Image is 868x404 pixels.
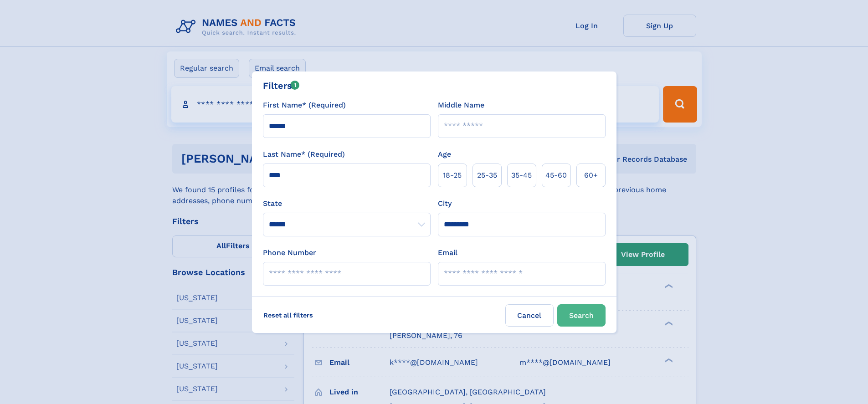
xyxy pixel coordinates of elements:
[438,198,452,209] label: City
[263,149,345,160] label: Last Name* (Required)
[257,304,319,326] label: Reset all filters
[263,79,300,92] div: Filters
[477,170,497,181] span: 25‑35
[263,198,431,209] label: State
[443,170,462,181] span: 18‑25
[263,247,316,258] label: Phone Number
[263,100,346,111] label: First Name* (Required)
[505,304,554,327] label: Cancel
[557,304,606,327] button: Search
[545,170,567,181] span: 45‑60
[438,149,451,160] label: Age
[511,170,532,181] span: 35‑45
[584,170,598,181] span: 60+
[438,247,457,258] label: Email
[438,100,484,111] label: Middle Name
